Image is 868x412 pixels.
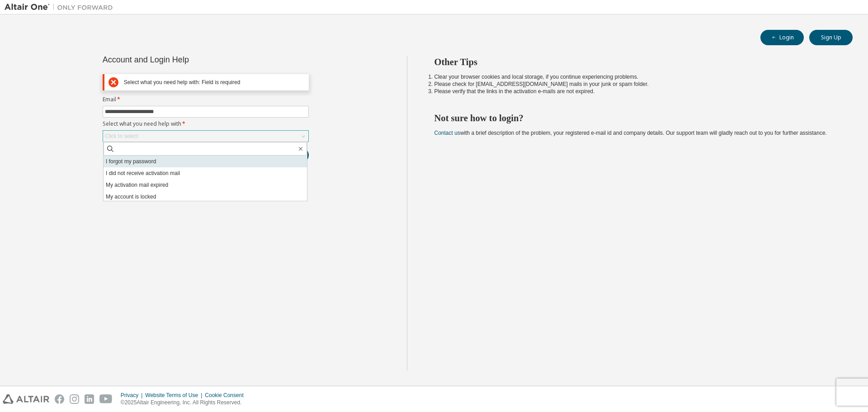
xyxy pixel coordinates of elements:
[434,130,827,136] span: with a brief description of the problem, your registered e-mail id and company details. Our suppo...
[434,73,837,81] li: Clear your browser cookies and local storage, if you continue experiencing problems.
[103,131,308,142] div: Click to select
[434,56,837,68] h2: Other Tips
[205,392,249,399] div: Cookie Consent
[809,30,853,45] button: Sign Up
[70,394,79,404] img: instagram.svg
[121,399,249,407] p: © 2025 Altair Engineering, Inc. All Rights Reserved.
[434,130,460,136] a: Contact us
[5,3,118,12] img: Altair One
[434,88,837,95] li: Please verify that the links in the activation e-mails are not expired.
[145,392,205,399] div: Website Terms of Use
[121,392,145,399] div: Privacy
[760,30,804,45] button: Login
[103,120,309,128] label: Select what you need help with
[105,133,138,140] div: Click to select
[3,394,49,404] img: altair_logo.svg
[99,394,113,404] img: youtube.svg
[85,394,94,404] img: linkedin.svg
[55,394,64,404] img: facebook.svg
[434,112,837,124] h2: Not sure how to login?
[104,156,307,167] li: I forgot my password
[103,56,268,63] div: Account and Login Help
[124,79,305,86] div: Select what you need help with: Field is required
[434,81,837,88] li: Please check for [EMAIL_ADDRESS][DOMAIN_NAME] mails in your junk or spam folder.
[103,96,309,103] label: Email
